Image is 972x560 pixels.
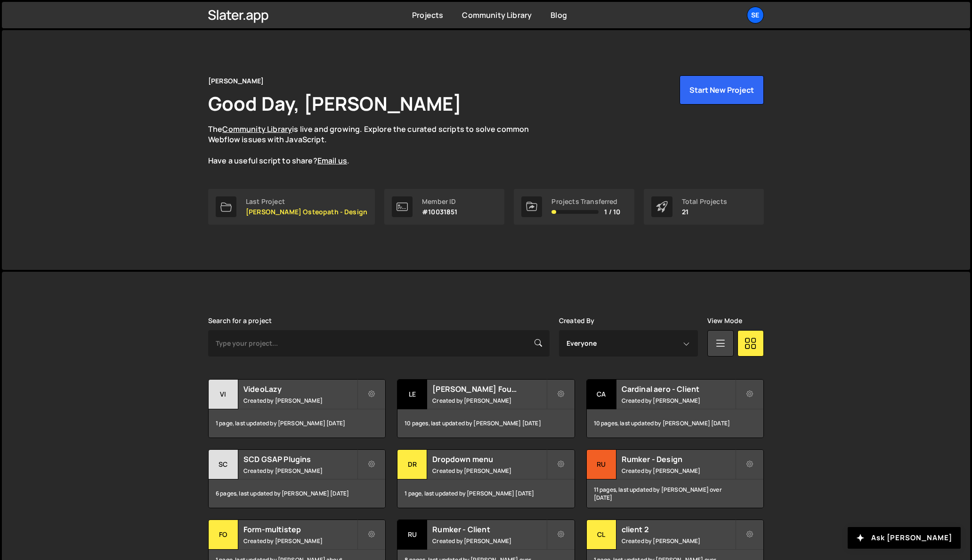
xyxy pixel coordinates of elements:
small: Created by [PERSON_NAME] [243,397,357,405]
h2: Rumker - Design [622,454,735,464]
a: Le [PERSON_NAME] Foundation - Client Created by [PERSON_NAME] 10 pages, last updated by [PERSON_N... [397,379,575,438]
small: Created by [PERSON_NAME] [622,397,735,405]
small: Created by [PERSON_NAME] [243,467,357,475]
div: 1 page, last updated by [PERSON_NAME] [DATE] [209,409,385,438]
small: Created by [PERSON_NAME] [243,537,357,545]
input: Type your project... [208,330,550,357]
span: 1 / 10 [604,208,620,216]
div: 6 pages, last updated by [PERSON_NAME] [DATE] [209,479,385,508]
h2: [PERSON_NAME] Foundation - Client [432,384,546,394]
div: 10 pages, last updated by [PERSON_NAME] [DATE] [587,409,763,438]
label: Created By [559,317,595,325]
p: 21 [682,208,727,216]
div: Dr [397,450,427,479]
h1: Good Day, [PERSON_NAME] [208,90,462,116]
button: Ask [PERSON_NAME] [848,527,961,549]
div: Ru [397,520,427,550]
div: 10 pages, last updated by [PERSON_NAME] [DATE] [397,409,574,438]
div: SC [209,450,238,479]
div: Ru [587,450,616,479]
button: Start New Project [680,75,764,105]
h2: Dropdown menu [432,454,546,464]
label: View Mode [707,317,742,325]
a: SC SCD GSAP Plugins Created by [PERSON_NAME] 6 pages, last updated by [PERSON_NAME] [DATE] [208,449,386,508]
a: Last Project [PERSON_NAME] Osteopath - Design [208,189,375,225]
div: Projects Transferred [551,198,620,205]
div: [PERSON_NAME] [208,75,264,87]
div: 11 pages, last updated by [PERSON_NAME] over [DATE] [587,479,763,508]
small: Created by [PERSON_NAME] [432,537,546,545]
div: Vi [209,380,238,409]
h2: SCD GSAP Plugins [243,454,357,464]
a: Se [747,7,764,24]
div: 1 page, last updated by [PERSON_NAME] [DATE] [397,479,574,508]
h2: Cardinal aero - Client [622,384,735,394]
div: Member ID [422,198,457,205]
small: Created by [PERSON_NAME] [432,397,546,405]
div: Ca [587,380,616,409]
div: Le [397,380,427,409]
a: Projects [412,10,443,20]
div: Fo [209,520,238,550]
div: Last Project [246,198,367,205]
p: [PERSON_NAME] Osteopath - Design [246,208,367,216]
h2: client 2 [622,524,735,535]
a: Dr Dropdown menu Created by [PERSON_NAME] 1 page, last updated by [PERSON_NAME] [DATE] [397,449,575,508]
a: Blog [551,10,567,20]
h2: Rumker - Client [432,524,546,535]
a: Community Library [462,10,532,20]
div: Total Projects [682,198,727,205]
a: Ca Cardinal aero - Client Created by [PERSON_NAME] 10 pages, last updated by [PERSON_NAME] [DATE] [586,379,764,438]
small: Created by [PERSON_NAME] [432,467,546,475]
h2: VideoLazy [243,384,357,394]
p: #10031851 [422,208,457,216]
a: Vi VideoLazy Created by [PERSON_NAME] 1 page, last updated by [PERSON_NAME] [DATE] [208,379,386,438]
p: The is live and growing. Explore the curated scripts to solve common Webflow issues with JavaScri... [208,124,547,166]
a: Email us [317,155,347,166]
a: Community Library [222,124,292,134]
a: Ru Rumker - Design Created by [PERSON_NAME] 11 pages, last updated by [PERSON_NAME] over [DATE] [586,449,764,508]
div: cl [587,520,616,550]
label: Search for a project [208,317,272,325]
h2: Form-multistep [243,524,357,535]
small: Created by [PERSON_NAME] [622,467,735,475]
small: Created by [PERSON_NAME] [622,537,735,545]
